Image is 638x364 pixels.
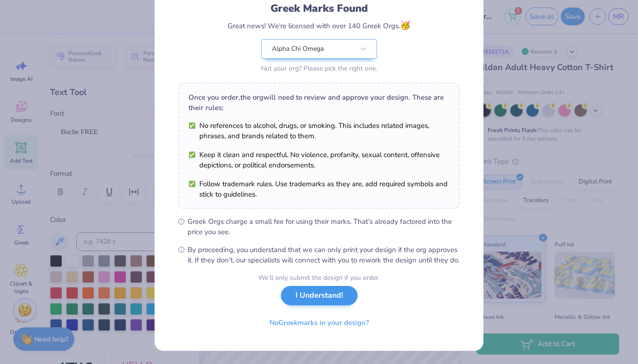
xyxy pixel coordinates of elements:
[188,216,460,237] span: Greek Orgs charge a small fee for using their marks. That’s already factored into the price you see.
[188,245,460,265] span: By proceeding, you understand that we can only print your design if the org approves it. If they ...
[270,1,368,16] div: Greek Marks Found
[281,286,358,305] button: I Understand!
[188,179,450,199] li: Follow trademark rules. Use trademarks as they are, add required symbols and stick to guidelines.
[400,20,410,31] span: 🥳
[258,273,380,283] div: We’ll only submit the design if you order.
[228,19,410,32] div: Great news! We're licensed with over 140 Greek Orgs.
[262,313,377,332] button: NoGreekmarks in your design?
[261,63,377,73] div: Not your org? Please pick the right one.
[188,120,450,141] li: No references to alcohol, drugs, or smoking. This includes related images, phrases, and brands re...
[188,150,450,170] li: Keep it clean and respectful. No violence, profanity, sexual content, offensive depictions, or po...
[188,92,450,113] div: Once you order, the org will need to review and approve your design. These are their rules:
